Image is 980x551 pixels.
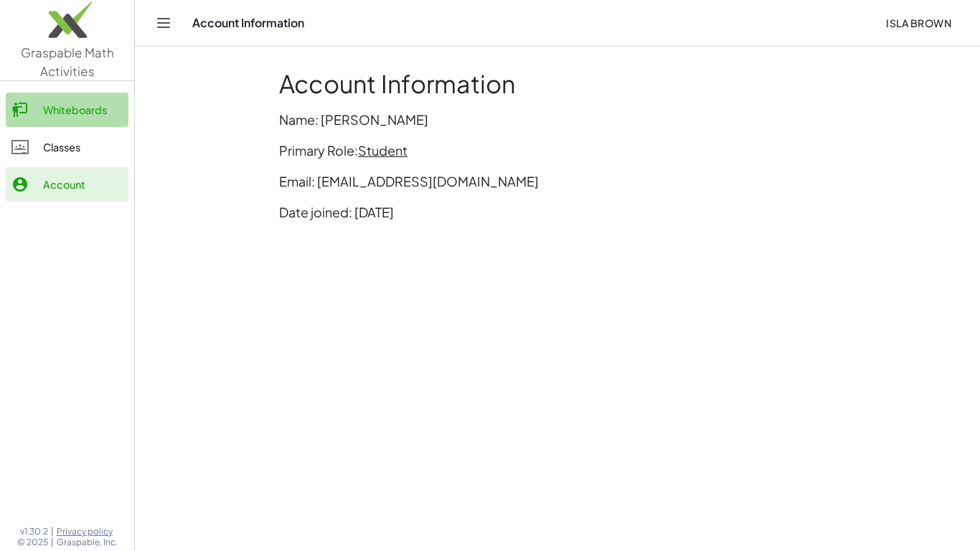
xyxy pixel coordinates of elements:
a: Account [6,167,128,202]
a: Privacy policy [57,526,118,537]
span: Isla Brown [886,17,951,29]
span: v1.30.2 [20,526,48,537]
a: Classes [6,130,128,164]
span: Graspable, Inc. [57,537,118,548]
p: Date joined: [DATE] [279,202,836,222]
p: Name: [PERSON_NAME] [279,110,836,129]
div: Account [43,176,123,193]
span: | [51,526,54,537]
span: © 2025 [17,537,48,548]
span: Graspable Math Activities [21,44,114,79]
button: Isla Brown [875,10,963,36]
span: | [51,537,54,548]
div: Classes [43,138,123,156]
h1: Account Information [279,70,836,98]
p: Email: [EMAIL_ADDRESS][DOMAIN_NAME] [279,171,836,191]
div: Whiteboards [43,101,123,118]
button: Toggle navigation [152,11,175,34]
span: Student [358,142,407,159]
a: Whiteboards [6,93,128,127]
p: Primary Role: [279,141,836,160]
